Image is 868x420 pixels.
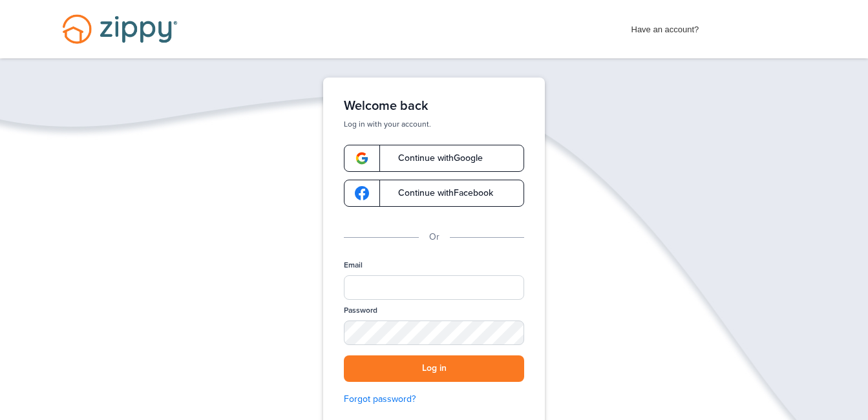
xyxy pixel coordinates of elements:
[429,230,439,244] p: Or
[344,275,524,300] input: Email
[344,98,524,114] h1: Welcome back
[344,145,524,172] a: google-logoContinue withGoogle
[344,355,524,382] button: Log in
[344,305,377,316] label: Password
[631,16,699,37] span: Have an account?
[385,154,483,163] span: Continue with Google
[344,180,524,207] a: google-logoContinue withFacebook
[385,189,493,198] span: Continue with Facebook
[355,186,369,200] img: google-logo
[344,320,524,345] input: Password
[344,392,524,406] a: Forgot password?
[344,260,363,271] label: Email
[344,119,524,129] p: Log in with your account.
[355,151,369,165] img: google-logo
